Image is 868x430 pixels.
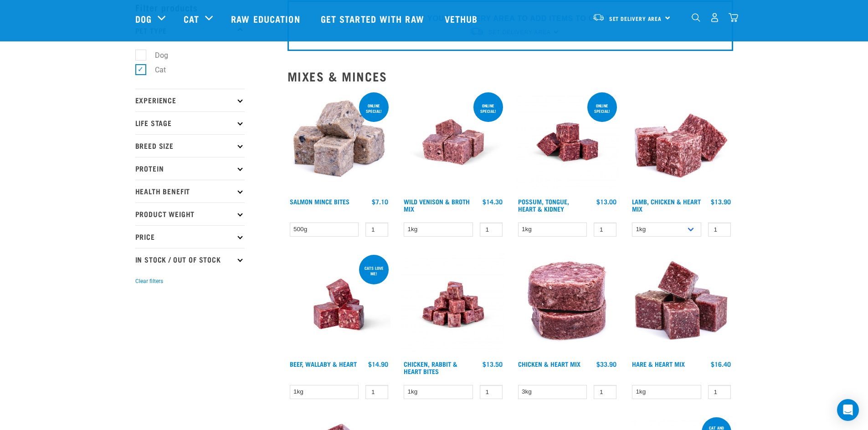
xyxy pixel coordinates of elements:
a: Hare & Heart Mix [632,362,685,365]
div: $13.50 [483,360,503,368]
a: Raw Education [222,0,311,37]
a: Lamb, Chicken & Heart Mix [632,200,701,210]
a: Get started with Raw [312,0,436,37]
input: 1 [594,223,616,237]
div: Open Intercom Messenger [837,399,859,421]
div: $33.90 [596,360,616,368]
img: home-icon-1@2x.png [692,13,700,22]
p: Experience [135,89,245,111]
div: ONLINE SPECIAL! [473,99,503,118]
input: 1 [708,385,731,399]
img: Chicken Rabbit Heart 1609 [401,253,505,356]
img: van-moving.png [592,13,605,21]
img: Pile Of Cubed Hare Heart For Pets [630,253,733,356]
a: Beef, Wallaby & Heart [290,362,357,365]
a: Wild Venison & Broth Mix [404,200,470,210]
label: Dog [140,50,172,61]
input: 1 [594,385,616,399]
p: Protein [135,157,245,180]
div: $13.00 [596,198,616,205]
img: user.png [710,13,719,22]
a: Chicken, Rabbit & Heart Bites [404,362,457,373]
span: Set Delivery Area [609,17,662,20]
p: In Stock / Out Of Stock [135,248,245,271]
div: $14.30 [483,198,503,205]
div: ONLINE SPECIAL! [359,99,389,118]
p: Life Stage [135,111,245,134]
h2: Mixes & Minces [288,69,733,83]
a: Dog [135,12,152,25]
div: Cats love me! [359,261,389,280]
button: Clear filters [135,277,163,285]
img: Raw Essentials 2024 July2572 Beef Wallaby Heart [288,253,391,356]
a: Vethub [436,0,489,37]
div: $14.90 [368,360,388,368]
input: 1 [708,223,731,237]
img: Vension and heart [401,91,505,194]
div: $7.10 [372,198,388,205]
input: 1 [365,223,388,237]
p: Breed Size [135,134,245,157]
img: 1141 Salmon Mince 01 [288,91,391,194]
label: Cat [140,64,169,76]
div: ONLINE SPECIAL! [587,99,617,118]
img: home-icon@2x.png [729,13,738,22]
input: 1 [480,223,503,237]
a: Cat [184,12,199,25]
img: Chicken and Heart Medallions [516,253,619,356]
img: 1124 Lamb Chicken Heart Mix 01 [630,91,733,194]
p: Health Benefit [135,180,245,202]
input: 1 [480,385,503,399]
img: Possum Tongue Heart Kidney 1682 [516,91,619,194]
a: Chicken & Heart Mix [518,362,580,365]
p: Price [135,225,245,248]
a: Possum, Tongue, Heart & Kidney [518,200,569,210]
div: $16.40 [711,360,731,368]
input: 1 [365,385,388,399]
div: $13.90 [711,198,731,205]
p: Product Weight [135,202,245,225]
a: Salmon Mince Bites [290,200,349,203]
